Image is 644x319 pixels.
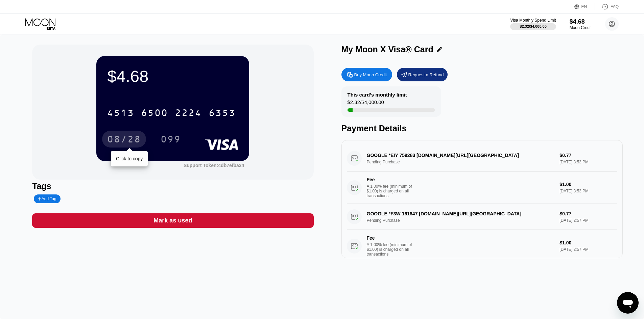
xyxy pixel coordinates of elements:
div: Moon Credit [570,25,592,30]
div: $4.68 [107,67,238,86]
div: Mark as used [32,213,313,228]
div: Fee [367,177,414,182]
div: Mark as used [153,217,192,224]
div: $4.68 [570,18,592,25]
div: 08/28 [102,131,146,148]
div: $2.32 / $4,000.00 [348,99,384,108]
div: 6500 [141,108,168,119]
div: 099 [161,135,181,145]
div: This card’s monthly limit [348,92,407,98]
div: FAQ [595,3,619,10]
div: FAQ [611,4,619,9]
div: Add Tag [38,196,56,201]
div: [DATE] 2:57 PM [559,247,617,252]
div: Visa Monthly Spend Limit$2.32/$4,000.00 [510,18,556,30]
div: $1.00 [559,240,617,245]
div: Payment Details [341,124,623,133]
div: EN [574,3,595,10]
div: [DATE] 3:53 PM [559,189,617,193]
div: 099 [156,131,186,148]
div: Request a Refund [397,68,448,81]
div: FeeA 1.00% fee (minimum of $1.00) is charged on all transactions$1.00[DATE] 3:53 PM [347,171,617,204]
div: $4.68Moon Credit [570,18,592,30]
div: 4513650022246353 [103,104,240,121]
div: Tags [32,181,313,191]
div: 2224 [175,108,202,119]
div: Fee [367,235,414,241]
div: Support Token: 4db7efba34 [184,163,244,168]
div: 6353 [209,108,236,119]
div: EN [581,4,587,9]
div: Add Tag [34,194,60,203]
div: $2.32 / $4,000.00 [520,24,547,28]
div: Support Token:4db7efba34 [184,163,244,168]
div: FeeA 1.00% fee (minimum of $1.00) is charged on all transactions$1.00[DATE] 2:57 PM [347,230,617,262]
div: My Moon X Visa® Card [341,45,433,54]
div: Buy Moon Credit [354,72,387,78]
div: A 1.00% fee (minimum of $1.00) is charged on all transactions [367,184,418,198]
iframe: Nút để khởi chạy cửa sổ nhắn tin [617,292,639,314]
div: 4513 [107,108,134,119]
div: Visa Monthly Spend Limit [510,18,556,23]
div: Buy Moon Credit [341,68,392,81]
div: Click to copy [116,156,143,161]
div: Request a Refund [408,72,444,78]
div: $1.00 [559,182,617,187]
div: 08/28 [107,135,141,145]
div: A 1.00% fee (minimum of $1.00) is charged on all transactions [367,242,418,257]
